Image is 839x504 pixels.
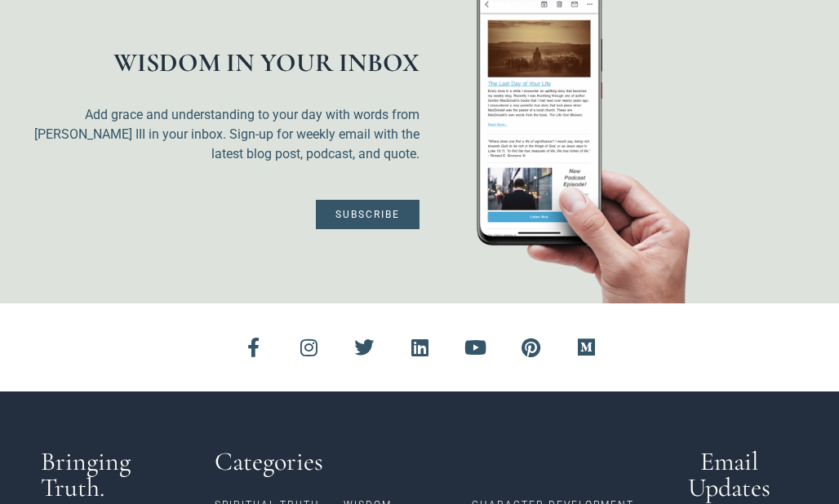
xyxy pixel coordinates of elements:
h3: Categories [215,449,643,475]
h1: WISDOM IN YOUR INBOX [33,50,419,76]
h3: Bringing Truth. [41,449,198,501]
h3: Email Updates [659,449,798,501]
span: Subscribe [335,210,400,219]
p: Add grace and understanding to your day with words from [PERSON_NAME] III in your inbox. Sign-up ... [33,105,419,164]
a: Subscribe [316,200,419,229]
